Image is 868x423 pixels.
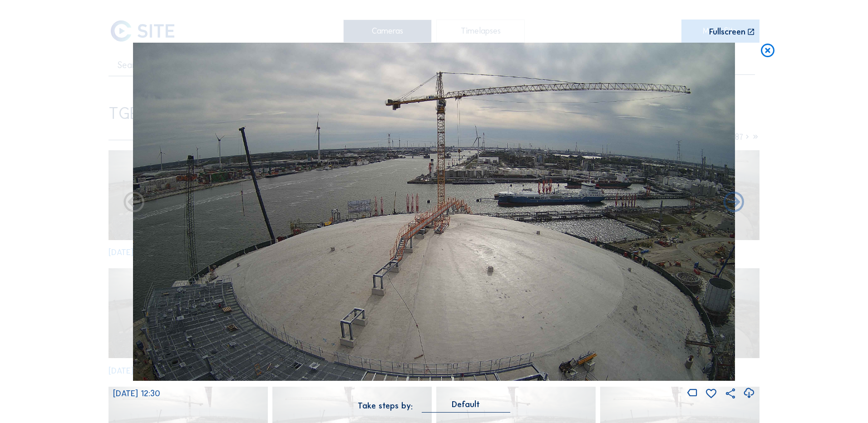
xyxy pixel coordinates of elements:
i: Forward [122,191,147,216]
div: Default [452,400,480,408]
img: Image [133,43,735,381]
div: Fullscreen [709,28,745,36]
div: Default [422,400,510,413]
i: Back [721,191,746,216]
div: Take steps by: [358,402,413,410]
span: [DATE] 12:30 [113,389,160,398]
